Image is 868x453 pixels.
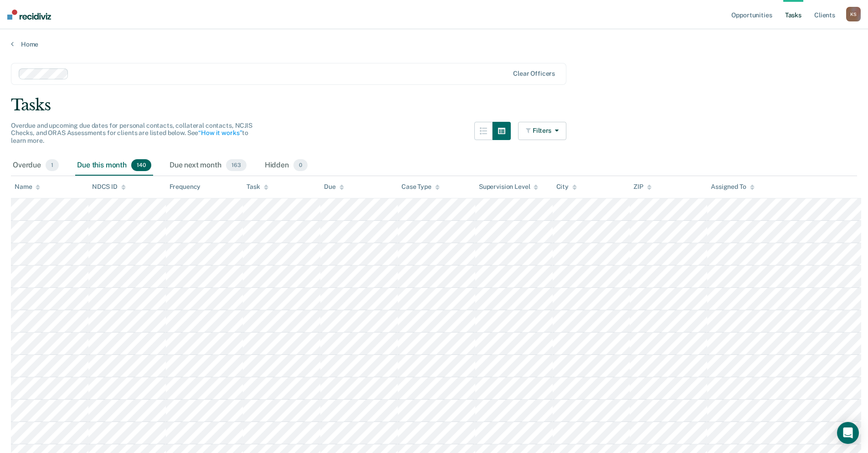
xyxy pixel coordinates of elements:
a: “How it works” [198,129,242,136]
div: Assigned To [711,183,754,191]
div: Supervision Level [479,183,539,191]
div: Due this month140 [75,156,153,176]
div: Overdue1 [11,156,61,176]
span: 1 [46,159,59,171]
div: Tasks [11,96,857,115]
div: Frequency [169,183,201,191]
button: KS [846,7,861,21]
div: Task [247,183,268,191]
span: 163 [226,159,247,171]
span: 0 [293,159,308,171]
span: 140 [131,159,151,171]
span: Overdue and upcoming due dates for personal contacts, collateral contacts, NCJIS Checks, and ORAS... [11,122,252,145]
button: Filters [518,122,566,140]
a: Home [11,40,857,48]
div: Case Type [401,183,440,191]
div: K S [846,7,861,21]
div: Due next month163 [168,156,248,176]
div: Name [15,183,40,191]
div: ZIP [633,183,652,191]
div: Hidden0 [263,156,309,176]
div: City [556,183,577,191]
div: NDCS ID [92,183,126,191]
img: Recidiviz [7,10,51,20]
div: Due [324,183,344,191]
div: Clear officers [513,70,555,78]
div: Open Intercom Messenger [837,422,859,444]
